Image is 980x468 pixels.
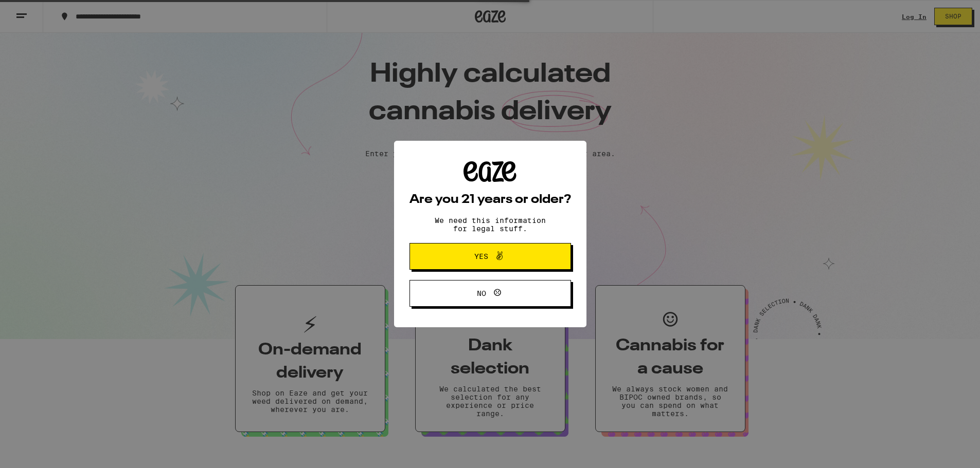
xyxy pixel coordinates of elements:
[409,280,571,307] button: No
[409,243,571,270] button: Yes
[477,290,486,297] span: No
[474,253,488,260] span: Yes
[426,216,555,233] p: We need this information for legal stuff.
[409,194,571,206] h2: Are you 21 years or older?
